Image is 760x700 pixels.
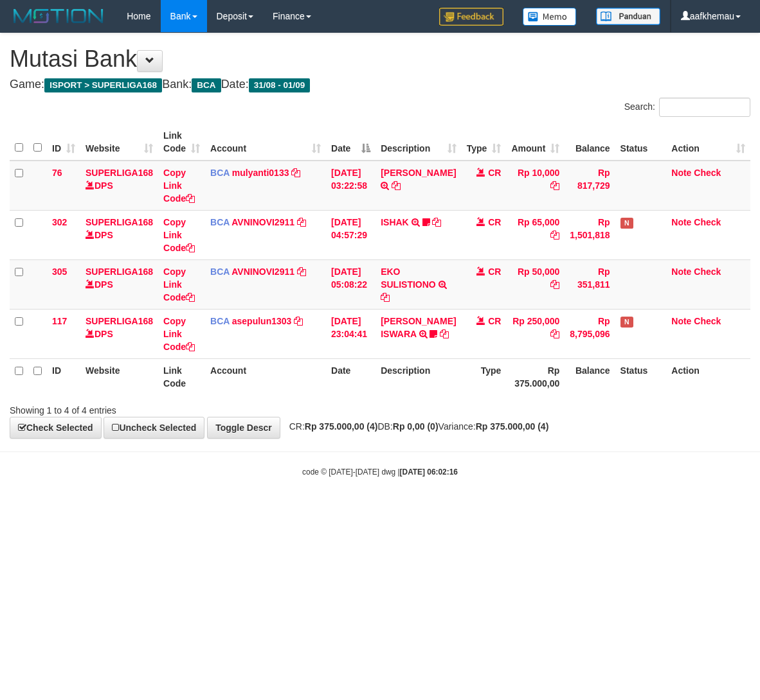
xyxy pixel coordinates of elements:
a: Copy Rp 10,000 to clipboard [550,180,559,191]
strong: Rp 375.000,00 (4) [305,421,378,432]
th: Link Code: activate to sort column ascending [158,124,205,161]
span: CR [488,168,501,178]
a: ISHAK [381,217,409,227]
th: Amount: activate to sort column ascending [506,124,565,161]
div: Showing 1 to 4 of 4 entries [10,399,307,417]
th: Action [666,358,750,395]
a: AVNINOVI2911 [231,267,294,277]
a: Copy asepulun1303 to clipboard [294,316,303,326]
th: Link Code [158,358,205,395]
a: Check [694,217,721,227]
a: Copy mulyanti0133 to clipboard [291,168,300,178]
th: Website [80,358,158,395]
a: Copy Link Code [163,217,195,253]
span: BCA [210,267,230,277]
a: Note [671,267,691,277]
th: Description [375,358,461,395]
a: Copy ISHAK to clipboard [432,217,441,227]
span: 302 [52,217,67,227]
td: Rp 10,000 [506,161,565,211]
td: Rp 8,795,096 [565,309,615,358]
th: Action: activate to sort column ascending [666,124,750,161]
th: Balance [565,358,615,395]
span: 305 [52,267,67,277]
span: CR [488,267,501,277]
td: Rp 65,000 [506,210,565,259]
th: Account: activate to sort column ascending [205,124,326,161]
a: Uncheck Selected [104,417,204,439]
a: Copy EKO SULISTIONO to clipboard [381,292,390,302]
small: code © [DATE]-[DATE] dwg | [302,468,458,477]
span: 31/08 - 01/09 [249,78,311,92]
a: SUPERLIGA168 [86,217,153,227]
th: Rp 375.000,00 [506,358,565,395]
img: Button%20Memo.svg [523,8,577,26]
strong: [DATE] 06:02:16 [400,468,458,477]
td: [DATE] 03:22:58 [326,161,375,211]
td: Rp 351,811 [565,259,615,309]
a: asepulun1303 [232,316,292,326]
th: Account [205,358,326,395]
th: Status [615,358,667,395]
th: ID: activate to sort column ascending [47,124,80,161]
input: Search: [659,98,750,117]
td: Rp 817,729 [565,161,615,211]
a: Copy AVNINOVI2911 to clipboard [297,217,306,227]
a: Check [694,316,721,326]
span: CR [488,217,501,227]
strong: Rp 0,00 (0) [393,421,439,432]
span: BCA [210,316,230,326]
img: Feedback.jpg [439,8,503,26]
h4: Game: Bank: Date: [10,78,750,91]
a: Toggle Descr [207,417,280,439]
span: 117 [52,316,67,326]
a: Check [694,168,721,178]
td: [DATE] 05:08:22 [326,259,375,309]
td: DPS [80,210,158,259]
span: Has Note [620,218,633,229]
a: EKO SULISTIONO [381,267,436,290]
td: DPS [80,309,158,358]
span: 76 [52,168,62,178]
span: CR [488,316,501,326]
th: Status [615,124,667,161]
a: Copy Link Code [163,168,195,204]
img: MOTION_logo.png [10,6,107,26]
a: Note [671,217,691,227]
th: Type [462,358,507,395]
a: [PERSON_NAME] [381,168,456,178]
a: [PERSON_NAME] ISWARA [381,316,456,339]
td: DPS [80,161,158,211]
a: Copy Rp 65,000 to clipboard [550,230,559,240]
td: [DATE] 04:57:29 [326,210,375,259]
a: Note [671,316,691,326]
td: DPS [80,259,158,309]
span: BCA [192,78,221,92]
span: BCA [210,217,230,227]
th: Date [326,358,375,395]
td: [DATE] 23:04:41 [326,309,375,358]
a: Check Selected [10,417,102,439]
td: Rp 50,000 [506,259,565,309]
a: Check [694,267,721,277]
a: SUPERLIGA168 [86,267,153,277]
a: Note [671,168,691,178]
strong: Rp 375.000,00 (4) [476,421,549,432]
a: Copy DEWI PITRI NINGSIH to clipboard [392,180,401,191]
label: Search: [624,98,750,117]
td: Rp 1,501,818 [565,210,615,259]
td: Rp 250,000 [506,309,565,358]
a: SUPERLIGA168 [86,168,153,178]
a: Copy Rp 50,000 to clipboard [550,279,559,290]
a: Copy DIONYSIUS ISWARA to clipboard [440,329,449,339]
th: Date: activate to sort column descending [326,124,375,161]
span: BCA [210,168,230,178]
a: AVNINOVI2911 [231,217,294,227]
th: Type: activate to sort column ascending [462,124,507,161]
th: Balance [565,124,615,161]
th: Website: activate to sort column ascending [80,124,158,161]
span: ISPORT > SUPERLIGA168 [44,78,162,92]
span: CR: DB: Variance: [283,421,549,432]
a: Copy Link Code [163,267,195,302]
th: Description: activate to sort column ascending [375,124,461,161]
